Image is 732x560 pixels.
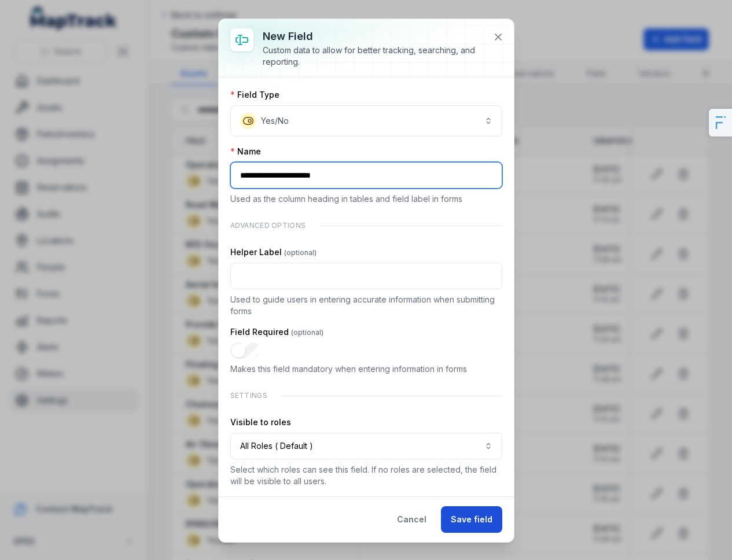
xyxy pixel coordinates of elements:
[230,214,502,237] div: Advanced Options
[230,193,502,205] p: Used as the column heading in tables and field label in forms
[230,146,261,157] label: Name
[230,464,502,487] p: Select which roles can see this field. If no roles are selected, the field will be visible to all...
[230,246,317,258] label: Helper Label
[230,263,502,289] input: :r22q:-form-item-label
[230,326,323,338] label: Field Required
[230,384,502,407] div: Settings
[230,433,502,459] button: All Roles ( Default )
[263,45,484,68] div: Custom data to allow for better tracking, searching, and reporting.
[230,162,502,189] input: :r22o:-form-item-label
[230,105,502,137] button: Yes/No
[230,342,260,359] input: :r22r:-form-item-label
[263,28,484,45] h3: New field
[230,417,291,428] label: Visible to roles
[387,506,436,533] button: Cancel
[441,506,502,533] button: Save field
[230,363,502,375] p: Makes this field mandatory when entering information in forms
[230,89,279,101] label: Field Type
[230,294,502,317] p: Used to guide users in entering accurate information when submitting forms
